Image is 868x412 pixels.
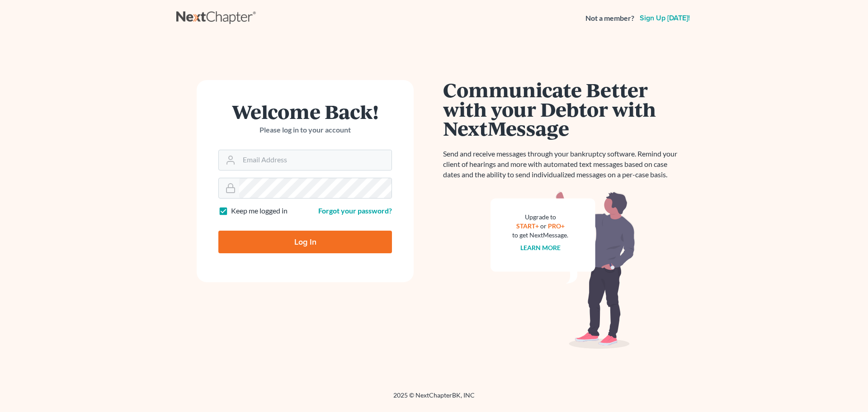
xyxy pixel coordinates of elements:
[548,222,565,230] a: PRO+
[491,191,635,349] img: nextmessage_bg-59042aed3d76b12b5cd301f8e5b87938c9018125f34e5fa2b7a6b67550977c72.svg
[638,14,692,22] a: Sign up [DATE]!
[585,13,634,24] strong: Not a member?
[512,231,568,240] div: to get NextMessage.
[520,244,561,251] a: Learn more
[443,80,683,138] h1: Communicate Better with your Debtor with NextMessage
[443,149,683,180] p: Send and receive messages through your bankruptcy software. Remind your client of hearings and mo...
[218,125,392,135] p: Please log in to your account
[218,231,392,253] input: Log In
[512,213,568,222] div: Upgrade to
[516,222,539,230] a: START+
[239,150,392,170] input: Email Address
[540,222,547,230] span: or
[218,102,392,121] h1: Welcome Back!
[176,391,692,407] div: 2025 © NextChapterBK, INC
[318,206,392,215] a: Forgot your password?
[231,206,288,216] label: Keep me logged in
